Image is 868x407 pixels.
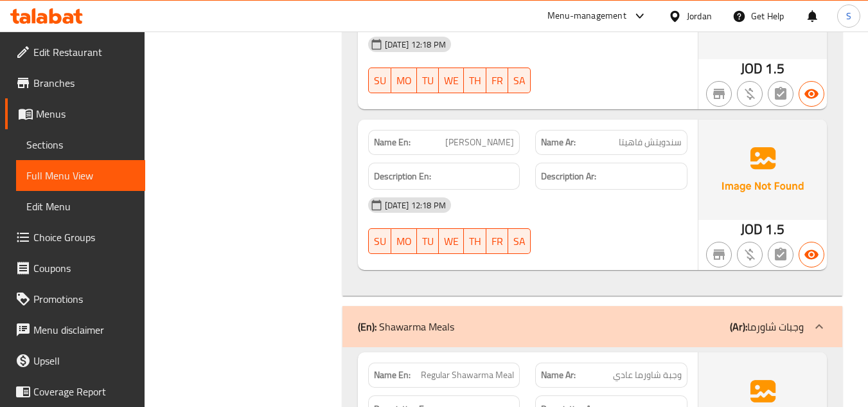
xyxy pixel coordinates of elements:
[422,71,434,90] span: TU
[16,191,145,222] a: Edit Menu
[5,68,145,98] a: Branches
[374,368,411,382] strong: Name En:
[541,136,576,149] strong: Name Ar:
[421,368,514,382] span: Regular Shawarma Meal
[5,253,145,284] a: Coupons
[33,322,135,338] span: Menu disclaimer
[5,222,145,253] a: Choice Groups
[5,284,145,314] a: Promotions
[765,56,784,81] span: 1.5
[33,353,135,368] span: Upsell
[444,71,459,90] span: WE
[541,368,576,382] strong: Name Ar:
[33,384,135,399] span: Coverage Report
[439,68,464,93] button: WE
[33,230,135,245] span: Choice Groups
[5,345,145,376] a: Upsell
[5,98,145,129] a: Menus
[469,71,481,90] span: TH
[464,228,486,254] button: TH
[374,136,411,149] strong: Name En:
[541,168,596,185] strong: Description Ar:
[33,291,135,307] span: Promotions
[26,168,135,183] span: Full Menu View
[737,242,763,267] button: Purchased item
[445,136,514,149] span: [PERSON_NAME]
[706,81,732,107] button: Not branch specific item
[698,120,827,220] img: Ae5nvW7+0k+MAAAAAElFTkSuQmCC
[358,317,376,336] b: (En):
[513,232,526,251] span: SA
[391,68,417,93] button: MO
[741,217,763,242] span: JOD
[730,319,804,334] p: وجبات شاورما
[486,228,508,254] button: FR
[5,37,145,68] a: Edit Restaurant
[36,106,135,122] span: Menus
[380,199,451,212] span: [DATE] 12:18 PM
[687,9,712,23] div: Jordan
[5,314,145,345] a: Menu disclaimer
[547,8,626,24] div: Menu-management
[417,228,439,254] button: TU
[799,242,824,267] button: Available
[16,129,145,160] a: Sections
[33,75,135,91] span: Branches
[619,136,682,149] span: سندويتش فاهيتا
[396,232,412,251] span: MO
[368,68,391,93] button: SU
[741,56,763,81] span: JOD
[380,39,451,51] span: [DATE] 12:18 PM
[508,228,531,254] button: SA
[513,71,526,90] span: SA
[26,199,135,214] span: Edit Menu
[846,9,851,23] span: S
[464,68,486,93] button: TH
[358,319,454,334] p: Shawarma Meals
[26,137,135,152] span: Sections
[730,317,747,336] b: (Ar):
[508,68,531,93] button: SA
[492,232,503,251] span: FR
[5,376,145,407] a: Coverage Report
[391,228,417,254] button: MO
[374,168,431,185] strong: Description En:
[444,232,459,251] span: WE
[765,217,784,242] span: 1.5
[737,81,763,107] button: Purchased item
[417,68,439,93] button: TU
[422,232,434,251] span: TU
[706,242,732,267] button: Not branch specific item
[374,232,386,251] span: SU
[613,368,682,382] span: وجبة شاورما عادي
[368,228,391,254] button: SU
[492,71,503,90] span: FR
[768,81,793,107] button: Not has choices
[439,228,464,254] button: WE
[799,81,824,107] button: Available
[374,71,386,90] span: SU
[396,71,412,90] span: MO
[469,232,481,251] span: TH
[16,160,145,191] a: Full Menu View
[768,242,793,267] button: Not has choices
[33,260,135,276] span: Coupons
[342,306,842,347] div: (En): Shawarma Meals(Ar):وجبات شاورما
[486,68,508,93] button: FR
[33,44,135,60] span: Edit Restaurant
